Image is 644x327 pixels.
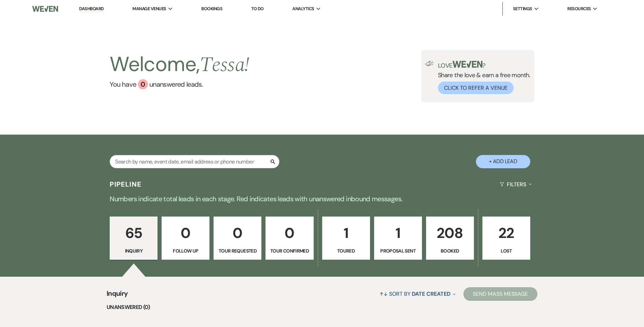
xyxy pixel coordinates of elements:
h2: Welcome, [110,50,249,79]
div: 0 [138,79,148,89]
p: Love ? [438,61,530,69]
button: Sort By Date Created [377,285,458,303]
p: Booked [430,247,470,255]
img: loud-speaker-illustration.svg [425,61,434,66]
div: Share the love & earn a free month. [434,61,530,94]
a: 0Tour Confirmed [265,217,313,260]
p: Toured [327,247,366,255]
a: Dashboard [79,6,104,12]
p: 65 [114,222,153,244]
span: ↑↓ [380,290,388,297]
a: 65Inquiry [110,217,158,260]
button: + Add Lead [476,155,530,168]
a: 1Proposal Sent [374,217,422,260]
p: 1 [379,222,418,244]
p: Numbers indicate total leads in each stage. Red indicates leads with unanswered inbound messages. [78,193,567,204]
a: You have 0 unanswered leads. [110,79,249,89]
p: Follow Up [166,247,205,255]
input: Search by name, event date, email address or phone number [110,155,279,168]
a: To Do [251,6,264,12]
li: Unanswered (0) [107,303,537,312]
span: Tessa ! [200,49,249,81]
span: Analytics [292,5,314,12]
p: 0 [166,222,205,244]
button: Send Mass Message [463,287,537,301]
a: 0Tour Requested [214,217,261,260]
a: 0Follow Up [162,217,209,260]
a: 1Toured [322,217,370,260]
p: 0 [218,222,257,244]
p: Tour Confirmed [270,247,309,255]
button: Filters [497,175,534,193]
span: Manage Venues [132,5,166,12]
img: Weven Logo [32,2,58,16]
h3: Pipeline [110,179,142,189]
p: 208 [430,222,470,244]
p: 0 [270,222,309,244]
button: Click to Refer a Venue [438,82,514,94]
p: Lost [487,247,526,255]
p: Tour Requested [218,247,257,255]
span: Date Created [412,290,450,297]
span: Settings [513,5,532,12]
p: Inquiry [114,247,153,255]
a: Bookings [201,6,222,12]
p: Proposal Sent [379,247,418,255]
p: 22 [487,222,526,244]
a: 22Lost [482,217,530,260]
span: Inquiry [107,288,128,303]
span: Resources [567,5,591,12]
img: weven-logo-green.svg [453,61,483,68]
a: 208Booked [426,217,474,260]
p: 1 [327,222,366,244]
